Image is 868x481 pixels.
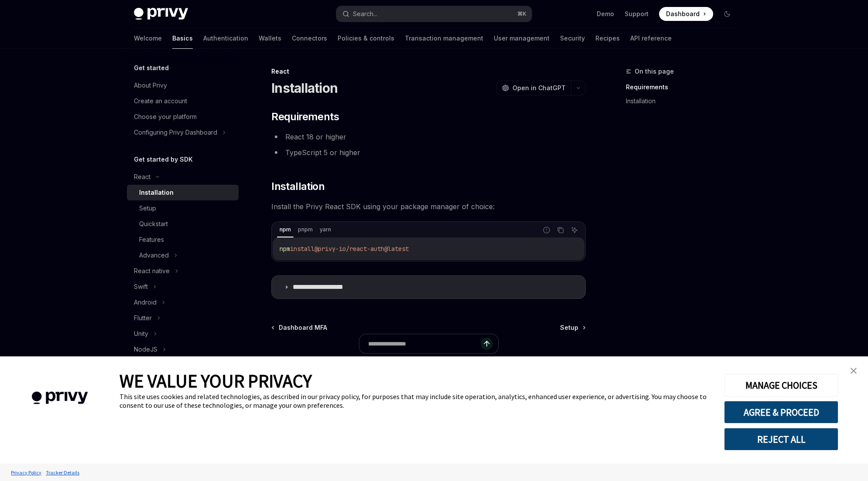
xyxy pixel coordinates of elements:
div: Android [134,297,157,308]
a: About Privy [127,78,239,93]
span: Installation [271,180,325,193]
h5: Get started [134,63,169,73]
span: Dashboard [666,10,700,18]
img: company logo [13,379,106,417]
a: Policies & controls [338,28,394,49]
a: Authentication [203,28,248,49]
span: On this page [635,66,674,77]
img: close banner [851,368,857,374]
button: REJECT ALL [724,428,838,451]
a: Dashboard MFA [272,323,327,332]
a: Tracker Details [44,465,82,480]
a: Installation [626,94,741,108]
li: React 18 or higher [271,131,586,143]
li: TypeScript 5 or higher [271,146,586,159]
a: Connectors [292,28,327,49]
button: Open in ChatGPT [496,81,571,95]
a: Security [560,28,585,49]
button: Ask AI [569,224,580,236]
button: Send message [481,338,493,350]
a: Installation [127,185,239,200]
div: npm [277,224,294,235]
span: Setup [560,323,578,332]
span: ⌘ K [517,10,526,17]
a: Setup [127,200,239,216]
div: pnpm [295,224,315,235]
a: API reference [630,28,672,49]
a: User management [494,28,550,49]
div: Advanced [139,250,169,261]
a: Transaction management [405,28,483,49]
div: NodeJS [134,344,157,355]
h5: Get started by SDK [134,154,193,165]
a: Choose your platform [127,109,239,125]
div: Create an account [134,96,187,106]
a: Setup [560,323,585,332]
span: WE VALUE YOUR PRIVACY [120,369,312,392]
button: Copy the contents from the code block [555,224,566,236]
a: Quickstart [127,216,239,232]
div: Configuring Privy Dashboard [134,127,217,138]
span: install [290,245,314,253]
span: Requirements [271,110,339,124]
div: Setup [139,203,156,213]
a: Support [625,10,649,18]
div: This site uses cookies and related technologies, as described in our privacy policy, for purposes... [120,392,711,410]
div: Unity [134,329,148,339]
a: Requirements [626,80,741,94]
button: Search...⌘K [336,6,532,22]
div: Search... [353,9,377,19]
a: Features [127,232,239,247]
a: Recipes [595,28,620,49]
button: MANAGE CHOICES [724,374,838,396]
button: Report incorrect code [541,224,552,236]
span: @privy-io/react-auth@latest [314,245,409,253]
a: Demo [597,10,614,18]
div: Swift [134,281,148,292]
div: About Privy [134,80,167,91]
h1: Installation [271,80,338,96]
span: npm [280,245,290,253]
a: Dashboard [659,7,713,21]
div: Installation [139,187,174,198]
a: Wallets [259,28,281,49]
div: Choose your platform [134,112,197,122]
div: React native [134,266,170,276]
a: close banner [845,362,862,379]
div: yarn [317,224,334,235]
a: Privacy Policy [9,465,44,480]
span: Dashboard MFA [279,323,327,332]
span: Install the Privy React SDK using your package manager of choice: [271,200,586,213]
span: Open in ChatGPT [513,84,566,92]
button: AGREE & PROCEED [724,401,838,423]
a: Basics [172,28,193,49]
div: React [134,172,150,182]
a: Welcome [134,28,162,49]
div: Flutter [134,313,152,323]
img: dark logo [134,8,188,20]
div: Features [139,234,164,245]
div: Quickstart [139,219,168,229]
div: React [271,67,586,76]
button: Toggle dark mode [720,7,734,21]
a: Create an account [127,93,239,109]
